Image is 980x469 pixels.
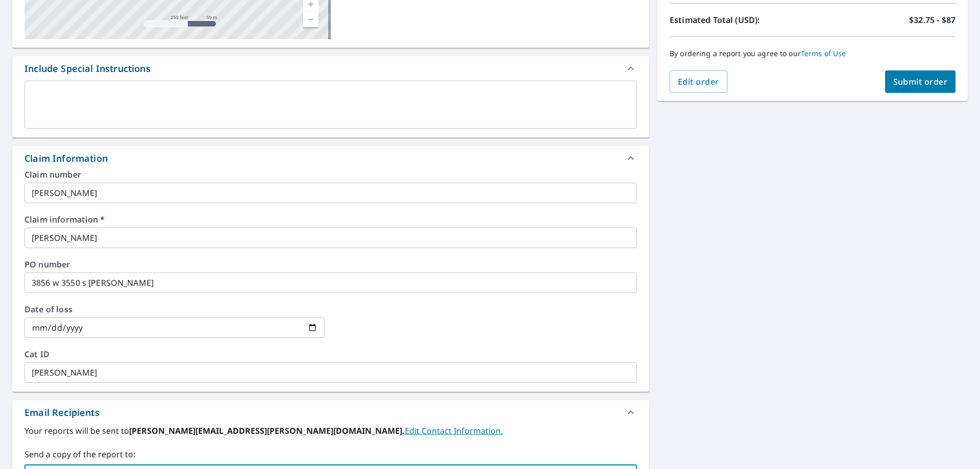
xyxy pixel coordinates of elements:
[24,170,637,179] label: Claim number
[909,14,955,26] p: $32.75 - $87
[670,70,727,93] button: Edit order
[24,215,637,224] label: Claim information
[670,14,813,26] p: Estimated Total (USD):
[893,76,948,87] span: Submit order
[24,305,325,313] label: Date of loss
[129,425,405,436] b: [PERSON_NAME][EMAIL_ADDRESS][PERSON_NAME][DOMAIN_NAME].
[885,70,956,93] button: Submit order
[303,12,318,27] a: Current Level 17, Zoom Out
[24,448,637,460] label: Send a copy of the report to:
[678,76,719,87] span: Edit order
[670,49,955,58] p: By ordering a report you agree to our
[24,350,637,358] label: Cat ID
[24,425,637,437] label: Your reports will be sent to
[12,400,649,425] div: Email Recipients
[12,56,649,81] div: Include Special Instructions
[24,406,100,419] div: Email Recipients
[24,152,108,165] div: Claim Information
[405,425,503,436] a: EditContactInfo
[24,62,151,76] div: Include Special Instructions
[12,146,649,170] div: Claim Information
[801,48,846,58] a: Terms of Use
[24,260,637,268] label: PO number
